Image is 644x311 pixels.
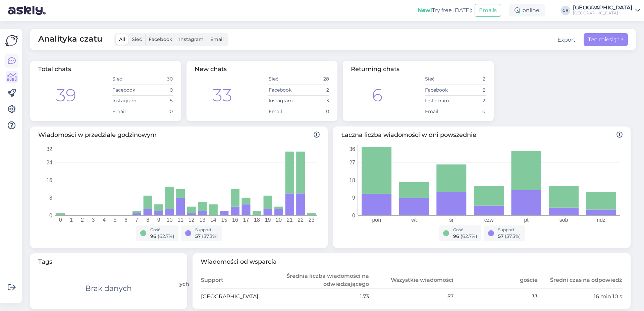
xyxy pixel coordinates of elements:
tspan: 9 [157,217,160,223]
span: ( 62.7 %) [158,233,174,239]
span: Facebook [149,36,172,42]
tspan: 12 [189,217,195,223]
tspan: 7 [136,217,139,223]
tspan: pt [524,217,529,223]
tspan: 4 [103,217,106,223]
td: 2 [299,85,329,95]
th: Średnia liczba wiadomości na odwiedzającego [285,272,369,289]
td: 2 [455,95,486,106]
tspan: 21 [287,217,293,223]
td: Facebook [112,85,143,95]
tspan: 23 [309,217,315,223]
td: Facebook [268,85,299,95]
tspan: 6 [124,217,127,223]
td: 2 [455,74,486,85]
div: Try free [DATE]: [418,6,472,14]
td: Instagram [112,95,143,106]
div: 33 [213,82,232,108]
tspan: czw [484,217,494,223]
td: 28 [299,74,329,85]
div: online [509,4,545,16]
td: Instagram [425,95,455,106]
tspan: 10 [167,217,173,223]
td: 0 [299,106,329,117]
th: Support [201,272,285,289]
span: New chats [195,65,227,73]
button: Emails [475,4,501,17]
td: [GEOGRAPHIC_DATA] [201,289,285,305]
tspan: 5 [114,217,117,223]
tspan: 18 [254,217,260,223]
tspan: 3 [92,217,95,223]
span: Łączna liczba wiadomości w dni powszednie [341,131,623,140]
td: 3 [299,95,329,106]
span: Wiadomości w przedziale godzinowym [38,131,320,140]
tspan: 20 [276,217,282,223]
td: 2 [455,85,486,95]
td: Facebook [425,85,455,95]
span: ( 37.3 %) [505,233,521,239]
td: 0 [143,106,173,117]
tspan: wt [411,217,417,223]
td: Email [268,106,299,117]
tspan: 9 [352,195,355,201]
div: CR [561,6,570,15]
div: Support [498,227,521,233]
span: Analityka czatu [38,33,102,46]
div: Support [195,227,218,233]
th: Liczba odwiedzających [144,272,179,289]
td: 1.73 [285,289,369,305]
tspan: 36 [349,146,355,152]
th: Wszystkie wiadomości [369,272,454,289]
div: [GEOGRAPHIC_DATA] [573,5,633,10]
tspan: 2 [81,217,84,223]
tspan: 0 [352,212,355,218]
tspan: 14 [210,217,216,223]
th: goście [454,272,538,289]
tspan: 8 [146,217,149,223]
tspan: 22 [298,217,304,223]
tspan: 0 [59,217,62,223]
td: Sieć [268,74,299,85]
td: 30 [143,74,173,85]
tspan: 27 [349,160,355,165]
span: Returning chats [351,65,399,73]
th: Średni czas na odpowiedź [538,272,623,289]
td: 57 [369,289,454,305]
tspan: 18 [349,177,355,183]
span: Email [210,36,224,42]
span: All [119,36,125,42]
td: 33 [454,289,538,305]
b: New! [418,7,432,13]
td: 0 [455,106,486,117]
tspan: 16 [232,217,238,223]
span: 57 [195,233,201,239]
div: Gość [453,227,477,233]
td: Email [425,106,455,117]
tspan: 1 [70,217,73,223]
td: 16 min 10 s [538,289,623,305]
span: 57 [498,233,503,239]
img: Askly Logo [5,34,18,47]
td: 0 [143,85,173,95]
tspan: śr [449,217,454,223]
tspan: 15 [221,217,227,223]
tspan: 0 [49,212,52,218]
tspan: 16 [46,177,52,183]
tspan: 24 [46,160,52,165]
tspan: 19 [265,217,271,223]
span: ( 37.3 %) [202,233,218,239]
button: Export [557,36,576,44]
button: Ten miesiąc [584,33,628,46]
span: 96 [150,233,156,239]
div: 39 [56,82,76,108]
tspan: sob [559,217,568,223]
div: Brak danych [85,283,132,294]
span: Tags [38,257,179,266]
div: 6 [372,82,382,108]
td: 5 [143,95,173,106]
div: [GEOGRAPHIC_DATA] [573,10,633,16]
tspan: 17 [243,217,249,223]
td: Sieć [112,74,143,85]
